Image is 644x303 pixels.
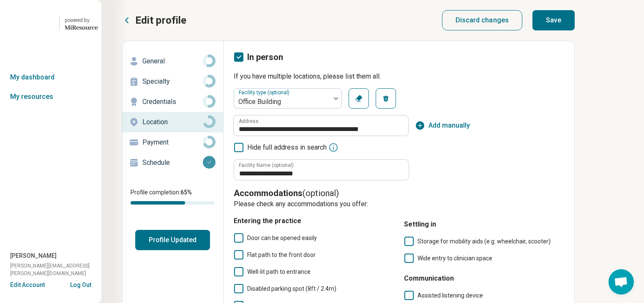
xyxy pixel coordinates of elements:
[122,183,223,210] div: Profile completion:
[142,56,203,66] p: General
[3,14,54,34] img: Geode Health
[609,269,634,295] div: Open chat
[142,158,203,168] p: Schedule
[65,16,98,24] div: powered by
[180,189,192,196] span: 65 %
[10,251,57,260] span: [PERSON_NAME]
[131,201,215,205] div: Profile completion
[135,230,210,250] button: Profile Updated
[142,97,203,107] p: Credentials
[122,92,223,112] a: Credentials
[234,216,394,226] h4: Entering the practice
[418,292,483,299] span: Assisted listening device
[418,238,551,245] span: Storage for mobility aids (e.g. wheelchair, scooter)
[234,188,303,198] span: Accommodations
[234,199,564,209] p: Please check any accommodations you offer:
[239,90,291,96] label: Facility type (optional)
[142,137,203,147] p: Payment
[122,112,223,132] a: Location
[532,10,575,30] button: Save
[234,187,564,199] p: (optional)
[122,153,223,173] a: Schedule
[428,120,470,131] span: Add manually
[142,117,203,127] p: Location
[247,251,316,258] span: Flat path to the front door
[239,163,294,168] label: Facility Name (optional)
[122,132,223,153] a: Payment
[418,255,492,262] span: Wide entry to clinician space
[10,281,45,289] button: Edit Account
[247,52,283,62] span: In person
[142,76,203,87] p: Specialty
[247,142,327,153] span: Hide full address in search
[234,71,564,82] p: If you have multiple locations, please list them all.
[122,71,223,92] a: Specialty
[122,51,223,71] a: General
[442,10,523,30] button: Discard changes
[247,235,317,241] span: Door can be opened easily
[10,262,101,277] span: [PERSON_NAME][EMAIL_ADDRESS][PERSON_NAME][DOMAIN_NAME]
[404,219,564,229] h4: Settling in
[135,14,186,27] p: Edit profile
[247,285,336,292] span: Disabled parking spot (8ft / 2.4m)
[70,281,91,287] button: Log Out
[239,119,259,124] label: Address
[415,120,470,131] button: Add manually
[404,273,564,284] h4: Communication
[247,268,311,275] span: Well-lit path to entrance
[3,14,98,34] a: Geode Healthpowered by
[122,14,186,27] button: Edit profile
